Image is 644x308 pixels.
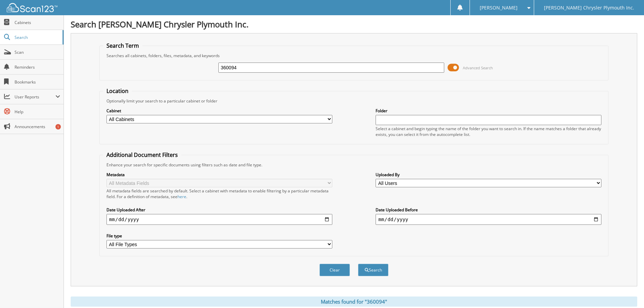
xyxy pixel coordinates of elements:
span: Advanced Search [463,65,493,70]
input: start [106,214,332,225]
label: Metadata [106,172,332,177]
span: Cabinets [15,20,60,25]
img: scan123-logo-white.svg [7,3,57,12]
span: Search [15,34,59,40]
span: [PERSON_NAME] [480,6,518,10]
legend: Search Term [103,42,142,49]
button: Search [358,264,388,276]
legend: Location [103,87,132,95]
span: Scan [15,49,60,55]
label: File type [106,233,332,239]
div: All metadata fields are searched by default. Select a cabinet with metadata to enable filtering b... [106,188,332,199]
span: Bookmarks [15,79,60,85]
legend: Additional Document Filters [103,151,181,159]
label: Cabinet [106,108,332,114]
div: Searches all cabinets, folders, files, metadata, and keywords [103,53,605,58]
div: Select a cabinet and begin typing the name of the folder you want to search in. If the name match... [376,126,601,137]
div: Optionally limit your search to a particular cabinet or folder [103,98,605,104]
label: Date Uploaded After [106,207,332,213]
div: Enhance your search for specific documents using filters such as date and file type. [103,162,605,168]
div: 1 [55,124,61,129]
label: Folder [376,108,601,114]
span: [PERSON_NAME] Chrysler Plymouth Inc. [544,6,634,10]
div: Matches found for "360094" [71,297,637,307]
button: Clear [319,264,350,276]
input: end [376,214,601,225]
a: here [177,194,186,199]
span: Announcements [15,124,60,129]
h1: Search [PERSON_NAME] Chrysler Plymouth Inc. [71,19,637,30]
label: Uploaded By [376,172,601,177]
span: Help [15,109,60,115]
span: User Reports [15,94,55,100]
label: Date Uploaded Before [376,207,601,213]
span: Reminders [15,64,60,70]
